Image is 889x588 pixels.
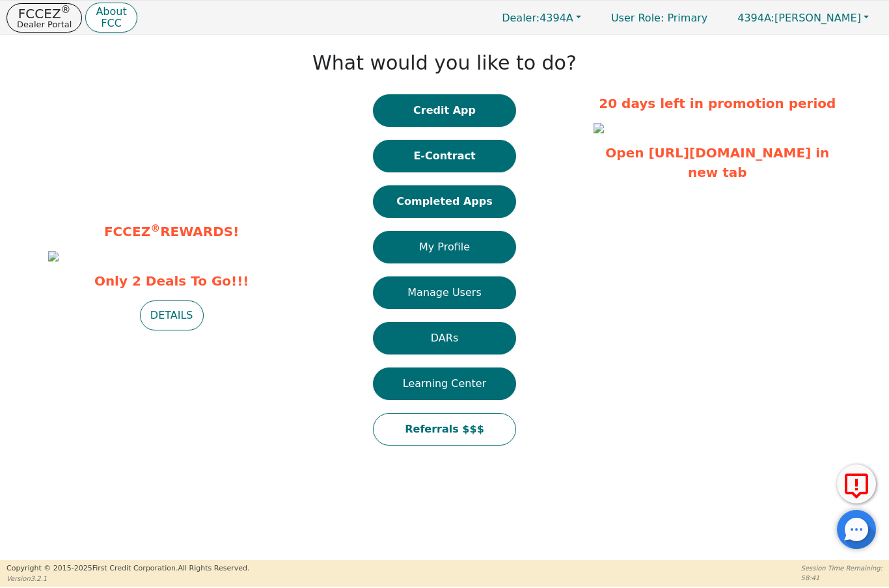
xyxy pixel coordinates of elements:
sup: ® [150,222,160,234]
p: About [96,7,126,17]
button: Dealer:4394A [488,8,595,28]
p: Session Time Remaining: [801,563,882,573]
button: AboutFCC [85,3,137,33]
span: 4394A: [737,12,774,24]
button: Learning Center [373,367,516,400]
p: Copyright © 2015- 2025 First Credit Corporation. [7,563,249,574]
span: 4394A [502,12,573,24]
p: 20 days left in promotion period [594,94,841,113]
button: FCCEZ®Dealer Portal [7,3,82,33]
span: All Rights Reserved. [178,564,249,572]
button: E-Contract [373,140,516,172]
p: FCC [96,18,126,29]
span: Only 2 Deals To Go!!! [48,271,295,291]
sup: ® [61,4,71,16]
button: Referrals $$$ [373,413,516,446]
p: Primary [598,5,720,31]
span: User Role : [611,12,664,24]
a: Open [URL][DOMAIN_NAME] in new tab [605,145,829,180]
span: Dealer: [502,12,540,24]
button: My Profile [373,231,516,263]
h1: What would you like to do? [312,51,577,75]
button: Manage Users [373,276,516,309]
button: DARs [373,322,516,354]
button: DETAILS [140,301,204,330]
p: Version 3.2.1 [7,574,249,583]
p: 58:41 [801,573,882,583]
button: 4394A:[PERSON_NAME] [724,8,882,28]
a: User Role: Primary [598,5,720,31]
p: Dealer Portal [17,20,72,29]
img: 7a50c500-be92-4c94-af06-85aad8686ec4 [48,251,59,261]
img: c435b715-ef73-4755-a2d7-cca896bfdd7f [594,123,604,133]
p: FCCEZ REWARDS! [48,222,295,241]
button: Completed Apps [373,185,516,218]
span: [PERSON_NAME] [737,12,861,24]
button: Report Error to FCC [837,464,876,503]
button: Credit App [373,94,516,127]
p: FCCEZ [17,7,72,20]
